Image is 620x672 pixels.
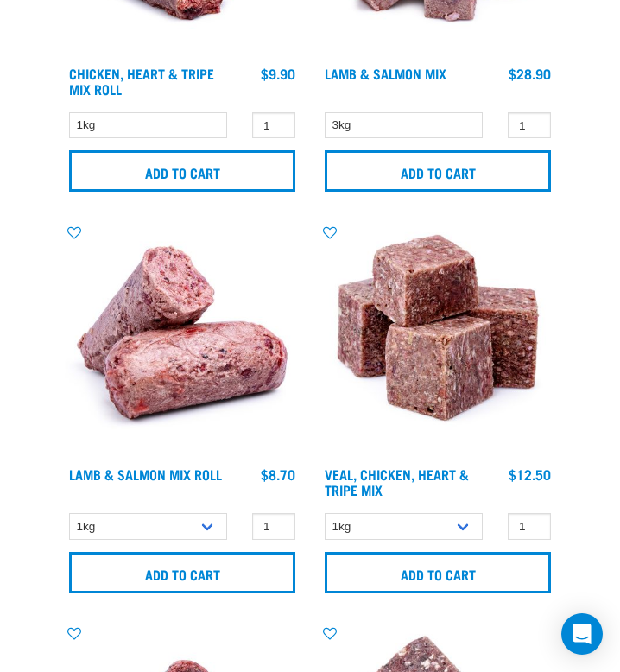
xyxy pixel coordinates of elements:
div: $28.90 [509,66,551,81]
input: 1 [508,112,551,139]
a: Lamb & Salmon Mix [325,69,446,77]
input: Add to cart [325,150,551,192]
a: Chicken, Heart & Tripe Mix Roll [69,69,214,92]
a: Veal, Chicken, Heart & Tripe Mix [325,470,469,493]
input: Add to cart [325,552,551,593]
img: 1261 Lamb Salmon Roll 01 [65,223,300,458]
div: $8.70 [261,466,295,482]
div: $12.50 [509,466,551,482]
input: Add to cart [69,552,295,593]
input: 1 [252,513,295,540]
img: Veal Chicken Heart Tripe Mix 01 [320,223,555,458]
input: Add to cart [69,150,295,192]
input: 1 [508,513,551,540]
a: Lamb & Salmon Mix Roll [69,470,222,478]
div: Open Intercom Messenger [561,613,603,655]
div: $9.90 [261,66,295,81]
input: 1 [252,112,295,139]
